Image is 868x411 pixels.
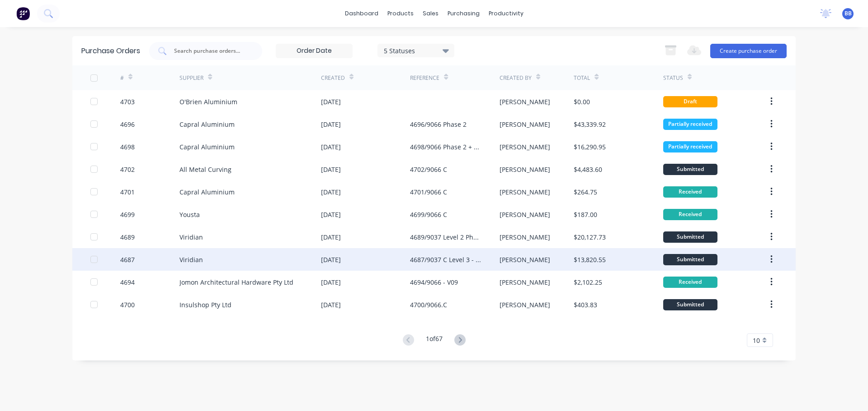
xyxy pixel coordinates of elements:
div: Viridian [179,232,203,242]
div: 4687 [120,255,135,264]
div: productivity [484,7,528,20]
img: Factory [16,7,30,20]
div: sales [418,7,443,20]
div: [PERSON_NAME] [500,232,550,242]
div: [PERSON_NAME] [500,187,550,197]
div: Purchase Orders [81,46,140,56]
div: Draft [663,96,717,107]
div: 4687/9037 C Level 3 - Phase 1-Rev 1 [410,255,481,264]
div: 4702 [120,165,135,174]
div: 4703 [120,97,135,106]
div: 4698/9066 Phase 2 + C/Wall Sub Frames [410,142,481,152]
div: Insulshop Pty Ltd [179,300,231,309]
div: $4,483.60 [574,165,602,174]
div: products [383,7,418,20]
div: Jomon Architectural Hardware Pty Ltd [179,277,293,287]
div: 4702/9066 C [410,165,447,174]
div: Submitted [663,299,717,310]
div: Received [663,209,717,220]
div: Total [574,74,590,82]
div: $264.75 [574,187,597,197]
div: $43,339.92 [574,120,606,129]
div: [DATE] [321,232,341,242]
div: 4701 [120,187,135,197]
div: Submitted [663,164,717,175]
div: 5 Statuses [384,46,448,55]
div: 4689/9037 Level 2 Phase 1 Rev 1 [410,232,481,242]
div: [DATE] [321,210,341,219]
div: Capral Aluminium [179,187,235,197]
div: $13,820.55 [574,255,606,264]
div: 4699 [120,210,135,219]
div: [DATE] [321,300,341,309]
div: 4694/9066 - V09 [410,277,458,287]
div: [DATE] [321,97,341,106]
div: # [120,74,124,82]
div: Created By [500,74,532,82]
div: [DATE] [321,165,341,174]
div: [DATE] [321,142,341,152]
div: Received [663,277,717,288]
div: [PERSON_NAME] [500,255,550,264]
div: Capral Aluminium [179,142,235,152]
div: Status [663,74,683,82]
div: Created [321,74,345,82]
div: $187.00 [574,210,597,219]
div: 4698 [120,142,135,152]
div: 4696/9066 Phase 2 [410,120,467,129]
div: [PERSON_NAME] [500,142,550,152]
span: 10 [753,336,760,345]
div: $2,102.25 [574,277,602,287]
div: Yousta [179,210,200,219]
div: Partially received [663,141,717,152]
div: All Metal Curving [179,165,231,174]
div: 1 of 67 [426,334,443,347]
div: [PERSON_NAME] [500,120,550,129]
div: Partially received [663,119,717,130]
div: 4701/9066 C [410,187,447,197]
div: Supplier [179,74,203,82]
div: [PERSON_NAME] [500,300,550,309]
div: [DATE] [321,120,341,129]
div: 4689 [120,232,135,242]
input: Order Date [276,44,352,58]
div: Received [663,186,717,198]
div: [DATE] [321,187,341,197]
button: Create purchase order [710,44,787,58]
div: 4700/9066.C [410,300,447,309]
div: purchasing [443,7,484,20]
div: 4696 [120,120,135,129]
div: 4699/9066 C [410,210,447,219]
div: $403.83 [574,300,597,309]
a: dashboard [340,7,383,20]
div: [PERSON_NAME] [500,97,550,106]
div: 4700 [120,300,135,309]
div: Reference [410,74,439,82]
div: Viridian [179,255,203,264]
div: [PERSON_NAME] [500,210,550,219]
input: Search purchase orders... [173,46,248,55]
div: Submitted [663,231,717,243]
div: [DATE] [321,277,341,287]
div: Capral Aluminium [179,120,235,129]
div: 4694 [120,277,135,287]
div: $20,127.73 [574,232,606,242]
div: [PERSON_NAME] [500,165,550,174]
div: $0.00 [574,97,590,106]
span: BB [844,9,852,18]
div: [DATE] [321,255,341,264]
div: O'Brien Aluminium [179,97,237,106]
div: Submitted [663,254,717,265]
div: $16,290.95 [574,142,606,152]
div: [PERSON_NAME] [500,277,550,287]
